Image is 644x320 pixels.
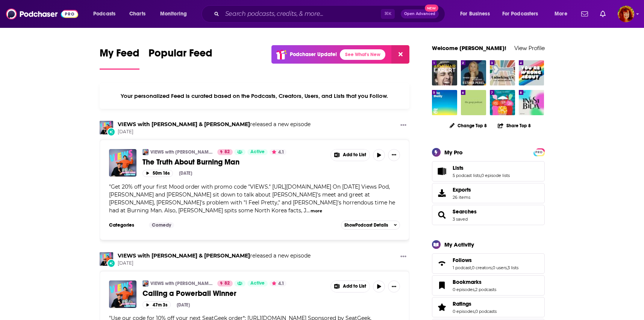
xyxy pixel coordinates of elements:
a: Welcome [PERSON_NAME]! [432,44,506,52]
a: Calling a Powerball Winner [109,280,136,308]
div: [DATE] [179,171,192,176]
h3: released a new episode [118,252,311,259]
a: Calling a Powerball Winner [142,289,325,298]
a: Comedy [149,222,174,228]
a: Follows [435,258,450,269]
button: 4.1 [270,149,286,155]
a: PRO [535,149,544,154]
a: 5 podcast lists [453,173,480,178]
span: [DATE] [118,260,311,267]
div: My Pro [444,149,463,156]
span: Searches [432,205,545,225]
a: 0 podcasts [475,309,497,314]
a: Follows [453,257,518,264]
span: Follows [432,253,545,274]
a: 0 episodes [453,287,474,292]
span: Podcasts [93,9,115,19]
span: For Business [460,9,490,19]
img: Unlocking Us with Brené Brown [490,60,515,85]
a: 3 lists [508,265,518,270]
a: 1 podcast [453,265,471,270]
span: Exports [453,186,471,193]
span: Show Podcast Details [344,222,388,228]
a: Exports [432,183,545,203]
button: open menu [88,8,125,20]
span: Lists [432,161,545,181]
a: Podchaser - Follow, Share and Rate Podcasts [6,7,78,21]
a: Bookmarks [453,279,496,285]
span: Exports [435,188,450,198]
span: Get 20% off your first Mood order with promo code "VIEWS." [URL][DOMAIN_NAME] On [DATE] Views Pod... [109,183,395,214]
span: ... [306,207,310,214]
span: 26 items [453,195,471,200]
a: Ratings [435,302,450,312]
img: VIEWS with David Dobrik & Jason Nash [100,121,113,134]
span: [DATE] [118,129,311,135]
span: Logged in as rpalermo [618,6,634,22]
button: 50m 16s [142,170,173,177]
button: Show More Button [397,121,409,130]
a: VIEWS with David Dobrik & Jason Nash [142,149,148,155]
span: Ratings [432,297,545,317]
a: View Profile [514,44,545,52]
a: VIEWS with [PERSON_NAME] & [PERSON_NAME] [150,280,212,286]
span: Open Advanced [404,12,435,16]
span: Add to List [343,283,366,289]
button: 47m 3s [142,301,171,308]
p: Podchaser Update! [290,51,337,58]
a: Ratings [453,300,497,307]
button: open menu [549,8,577,20]
button: Show More Button [331,281,370,292]
a: My Feed [100,47,139,70]
span: , [471,265,472,270]
img: VIEWS with David Dobrik & Jason Nash [100,252,113,266]
a: See What's New [340,49,385,60]
span: New [425,5,438,12]
a: 3 saved [453,216,468,222]
button: Show More Button [388,149,400,161]
img: You're Wrong About [519,60,544,85]
span: Lists [453,165,464,171]
button: open menu [155,8,197,20]
button: Share Top 8 [497,118,531,133]
a: Show notifications dropdown [578,8,591,20]
img: VIEWS with David Dobrik & Jason Nash [142,280,148,286]
a: the goop podcast [461,90,486,115]
img: Rebel Eaters Club [490,90,515,115]
button: Open AdvancedNew [401,9,439,18]
span: More [555,9,567,19]
span: " [109,183,395,214]
a: Popular Feed [148,47,212,70]
div: My Activity [444,241,474,248]
div: Your personalized Feed is curated based on the Podcasts, Creators, Users, and Lists that you Follow. [100,83,410,109]
a: Charts [124,8,150,20]
a: 82 [217,280,233,286]
img: Invisibilia [519,90,544,115]
img: Where Should We Begin? with Esther Perel [461,60,486,85]
a: Show notifications dropdown [597,8,609,20]
a: 2 podcasts [475,287,496,292]
a: Searches [435,210,450,220]
span: Bookmarks [453,279,482,285]
div: New Episode [107,128,115,136]
a: Bookmarks [435,280,450,291]
h3: Categories [109,222,143,228]
span: ⌘ K [381,9,395,19]
h3: released a new episode [118,121,311,128]
span: Charts [129,9,145,19]
a: The Truth About Burning Man [109,149,136,177]
img: The Daily [432,90,457,115]
button: Show profile menu [618,6,634,22]
span: , [492,265,492,270]
a: Armchair Expert with Dax Shepard [432,60,457,85]
a: Lists [453,165,510,171]
button: more [311,208,322,214]
span: Add to List [343,152,366,158]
